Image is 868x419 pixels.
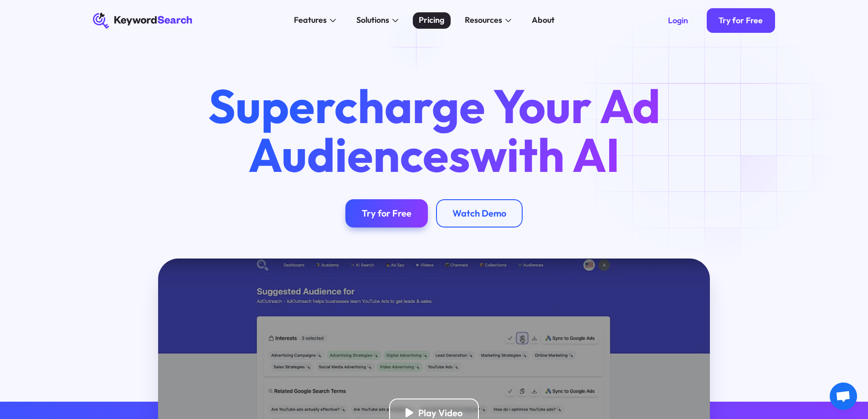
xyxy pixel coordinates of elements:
div: Try for Free [362,207,411,219]
div: Pricing [419,14,444,26]
a: About [526,12,561,29]
div: Watch Demo [452,207,506,219]
div: Login [668,16,688,26]
div: Features [294,14,327,26]
a: Pricing [413,12,451,29]
a: Login [656,8,700,33]
div: Solutions [356,14,389,26]
div: Play Video [418,407,462,419]
a: Try for Free [707,8,776,33]
div: Obrolan terbuka [830,383,857,410]
span: with AI [470,125,620,184]
div: Resources [465,14,502,26]
div: About [532,14,555,26]
div: Try for Free [719,16,763,26]
a: Try for Free [345,199,428,228]
h1: Supercharge Your Ad Audiences [189,82,679,178]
